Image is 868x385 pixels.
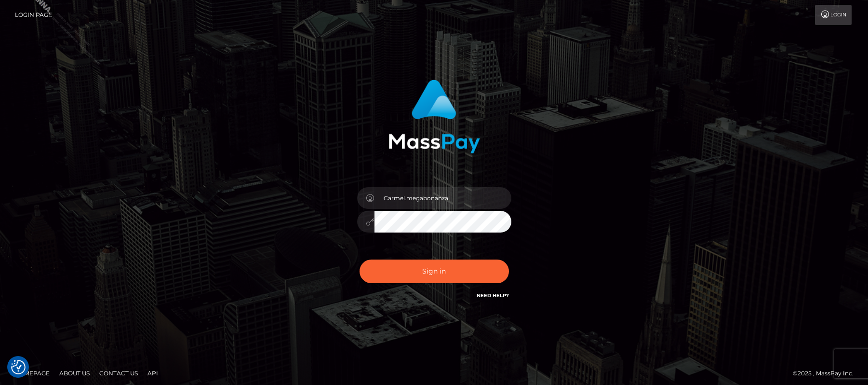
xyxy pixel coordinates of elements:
a: Login [815,5,852,25]
button: Sign in [360,260,509,283]
input: Username... [374,187,511,209]
a: Need Help? [477,292,509,299]
button: Consent Preferences [11,360,26,374]
img: MassPay Login [388,80,480,153]
a: Homepage [11,366,53,381]
div: © 2025 , MassPay Inc. [793,368,861,379]
a: API [144,366,162,381]
a: Login Page [15,5,52,25]
img: Revisit consent button [11,360,26,374]
a: About Us [55,366,93,381]
a: Contact Us [95,366,142,381]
